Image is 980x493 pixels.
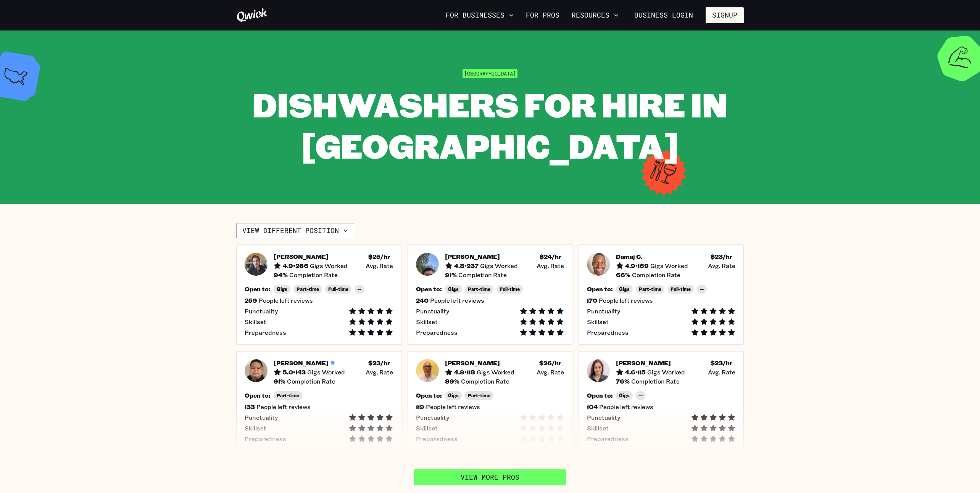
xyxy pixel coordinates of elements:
[283,368,306,376] h5: 5.0 • 143
[416,253,439,276] img: Pro headshot
[616,377,630,385] h5: 76 %
[587,297,597,304] h5: 170
[416,403,424,411] h5: 119
[587,435,629,443] span: Preparedness
[537,262,564,270] span: Avg. Rate
[416,435,458,443] span: Preparedness
[454,262,479,270] h5: 4.8 • 237
[287,377,335,385] span: Completion Rate
[579,351,744,451] button: Pro headshot[PERSON_NAME]4.6•115Gigs Worked$23/hr Avg. Rate76%Completion RateOpen to:Gigs--104Peo...
[274,253,329,260] h5: [PERSON_NAME]
[358,286,361,292] span: --
[445,377,459,385] h5: 89 %
[579,244,744,345] button: Pro headshotDamaj C.4.9•169Gigs Worked$23/hr Avg. Rate66%Completion RateOpen to:GigsPart-timeFull...
[283,262,308,270] h5: 4.9 • 266
[277,286,287,292] span: Gigs
[619,393,630,398] span: Gigs
[236,351,401,451] button: Pro headshot[PERSON_NAME]5.0•143Gigs Worked$23/hr Avg. Rate91%Completion RateOpen to:Part-time133...
[537,368,564,376] span: Avg. Rate
[708,262,735,270] span: Avg. Rate
[650,262,688,270] span: Gigs Worked
[599,403,653,411] span: People left reviews
[277,393,299,398] span: Part-time
[289,271,338,279] span: Completion Rate
[252,82,728,167] span: Dishwashers for Hire in [GEOGRAPHIC_DATA]
[461,377,509,385] span: Completion Rate
[619,286,630,292] span: Gigs
[426,403,480,411] span: People left reviews
[236,244,401,345] a: Pro headshot[PERSON_NAME]4.9•266Gigs Worked$25/hr Avg. Rate94%Completion RateOpen to:GigsPart-tim...
[245,297,257,304] h5: 259
[416,307,449,315] span: Punctuality
[310,262,348,270] span: Gigs Worked
[639,393,643,398] span: --
[468,286,490,292] span: Part-time
[458,271,507,279] span: Completion Rate
[711,359,732,367] h5: $ 23 /hr
[416,318,438,326] span: Skillset
[448,393,459,398] span: Gigs
[414,469,566,485] a: View More Pros
[625,262,649,270] h5: 4.9 • 169
[245,318,266,326] span: Skillset
[647,368,685,376] span: Gigs Worked
[274,271,288,279] h5: 94 %
[256,403,311,411] span: People left reviews
[480,262,518,270] span: Gigs Worked
[245,414,278,421] span: Punctuality
[416,392,442,399] h5: Open to:
[328,286,348,292] span: Full-time
[366,368,393,376] span: Avg. Rate
[307,368,345,376] span: Gigs Worked
[245,307,278,315] span: Punctuality
[616,271,630,279] h5: 66 %
[628,7,700,23] a: Business Login
[416,359,439,382] img: Pro headshot
[245,329,286,336] span: Preparedness
[274,359,329,367] h5: [PERSON_NAME]
[587,403,598,411] h5: 104
[468,393,490,398] span: Part-time
[366,262,393,270] span: Avg. Rate
[539,359,561,367] h5: $ 26 /hr
[708,368,735,376] span: Avg. Rate
[445,253,500,260] h5: [PERSON_NAME]
[639,286,661,292] span: Part-time
[706,7,744,23] button: Signup
[587,329,629,336] span: Preparedness
[416,297,429,304] h5: 240
[445,271,457,279] h5: 91 %
[454,368,475,376] h5: 4.9 • 118
[236,223,354,238] button: View different position
[408,351,573,451] button: Pro headshot[PERSON_NAME]4.9•118Gigs Worked$26/hr Avg. Rate89%Completion RateOpen to:GigsPart-tim...
[587,307,620,315] span: Punctuality
[625,368,646,376] h5: 4.6 • 115
[477,368,514,376] span: Gigs Worked
[587,392,613,399] h5: Open to:
[245,359,268,382] img: Pro headshot
[587,359,610,382] img: Pro headshot
[245,285,271,293] h5: Open to:
[448,286,459,292] span: Gigs
[587,424,609,432] span: Skillset
[416,285,442,293] h5: Open to:
[443,9,517,22] button: For Businesses
[259,297,313,304] span: People left reviews
[245,392,271,399] h5: Open to:
[616,359,671,367] h5: [PERSON_NAME]
[711,253,732,260] h5: $ 23 /hr
[416,414,449,421] span: Punctuality
[587,253,610,276] img: Pro headshot
[632,271,680,279] span: Completion Rate
[700,286,704,292] span: --
[245,403,255,411] h5: 133
[245,253,268,276] img: Pro headshot
[540,253,561,260] h5: $ 24 /hr
[587,318,609,326] span: Skillset
[408,244,573,345] button: Pro headshot[PERSON_NAME]4.8•237Gigs Worked$24/hr Avg. Rate91%Completion RateOpen to:GigsPart-tim...
[368,253,390,260] h5: $ 25 /hr
[587,414,620,421] span: Punctuality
